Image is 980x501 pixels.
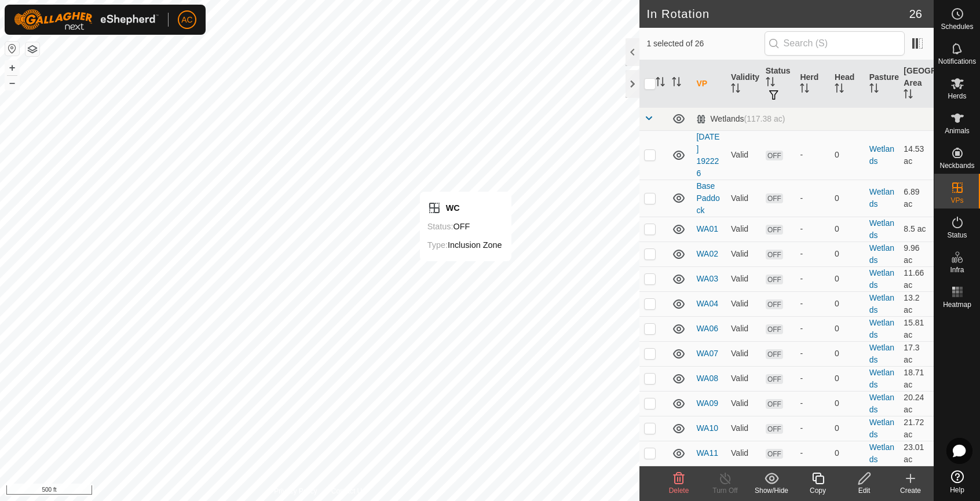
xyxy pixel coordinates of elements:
[800,149,825,161] div: -
[5,42,19,56] button: Reset Map
[830,466,865,491] td: 0
[766,449,783,459] span: OFF
[766,225,783,235] span: OFF
[427,201,502,215] div: WC
[726,341,761,366] td: Valid
[950,266,964,273] span: Infra
[835,85,844,94] p-sorticon: Activate to sort
[748,485,795,496] div: Show/Hide
[869,243,894,265] a: Wetlands
[869,85,879,94] p-sorticon: Activate to sort
[696,299,718,308] a: WA04
[830,60,865,108] th: Head
[869,418,894,439] a: Wetlands
[726,316,761,341] td: Valid
[427,222,454,231] label: Status:
[766,349,783,359] span: OFF
[726,60,761,108] th: Validity
[692,60,726,108] th: VP
[869,293,894,315] a: Wetlands
[696,181,719,215] a: Base Paddock
[830,366,865,391] td: 0
[899,266,934,291] td: 11.66 ac
[909,5,922,23] span: 26
[887,485,934,496] div: Create
[696,398,718,408] a: WA09
[766,151,783,160] span: OFF
[766,275,783,284] span: OFF
[696,132,719,178] a: [DATE] 192226
[899,180,934,217] td: 6.89 ac
[726,441,761,466] td: Valid
[800,192,825,204] div: -
[869,393,894,414] a: Wetlands
[800,273,825,285] div: -
[427,220,502,233] div: OFF
[726,291,761,316] td: Valid
[696,249,718,258] a: WA02
[766,299,783,309] span: OFF
[5,76,19,90] button: –
[766,79,775,88] p-sorticon: Activate to sort
[696,448,718,458] a: WA11
[899,217,934,242] td: 8.5 ac
[830,291,865,316] td: 0
[899,341,934,366] td: 17.3 ac
[947,232,967,239] span: Status
[899,242,934,266] td: 9.96 ac
[899,441,934,466] td: 23.01 ac
[800,298,825,310] div: -
[766,193,783,203] span: OFF
[731,85,740,94] p-sorticon: Activate to sort
[696,274,718,283] a: WA03
[899,466,934,491] td: 24.46 ac
[899,366,934,391] td: 18.71 ac
[899,316,934,341] td: 15.81 ac
[646,7,909,21] h2: In Rotation
[669,487,689,495] span: Delete
[904,91,913,100] p-sorticon: Activate to sort
[25,42,39,56] button: Map Layers
[830,266,865,291] td: 0
[726,217,761,242] td: Valid
[899,416,934,441] td: 21.72 ac
[830,130,865,180] td: 0
[939,162,974,169] span: Neckbands
[865,60,899,108] th: Pasture
[766,250,783,259] span: OFF
[800,447,825,459] div: -
[427,238,502,252] div: Inclusion Zone
[726,180,761,217] td: Valid
[945,127,970,134] span: Animals
[899,130,934,180] td: 14.53 ac
[744,114,785,123] span: (117.38 ac)
[841,485,887,496] div: Edit
[948,93,966,100] span: Herds
[672,79,681,88] p-sorticon: Activate to sort
[761,60,796,108] th: Status
[800,323,825,335] div: -
[427,240,448,250] label: Type:
[800,397,825,409] div: -
[934,466,980,498] a: Help
[800,348,825,360] div: -
[830,391,865,416] td: 0
[766,374,783,384] span: OFF
[800,248,825,260] div: -
[5,61,19,75] button: +
[14,9,159,30] img: Gallagher Logo
[726,416,761,441] td: Valid
[702,485,748,496] div: Turn Off
[869,218,894,240] a: Wetlands
[941,23,973,30] span: Schedules
[800,422,825,434] div: -
[869,318,894,339] a: Wetlands
[656,79,665,88] p-sorticon: Activate to sort
[766,424,783,434] span: OFF
[943,301,971,308] span: Heatmap
[830,242,865,266] td: 0
[899,391,934,416] td: 20.24 ac
[696,349,718,358] a: WA07
[696,374,718,383] a: WA08
[766,399,783,409] span: OFF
